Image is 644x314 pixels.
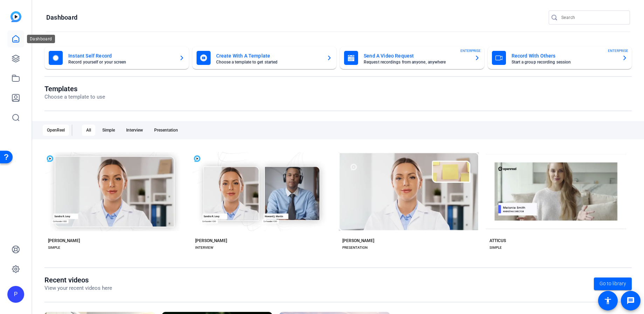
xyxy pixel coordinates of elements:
[342,245,368,250] div: PRESENTATION
[192,47,337,69] button: Create With A TemplateChoose a template to get started
[195,238,227,243] div: [PERSON_NAME]
[364,52,469,60] mat-card-title: Send A Video Request
[342,238,374,243] div: [PERSON_NAME]
[626,296,635,305] mat-icon: message
[600,280,626,287] span: Go to library
[11,11,21,22] img: blue-gradient.svg
[27,35,55,43] div: Dashboard
[68,52,173,60] mat-card-title: Instant Self Record
[364,60,469,64] mat-card-subtitle: Request recordings from anyone, anywhere
[340,47,484,69] button: Send A Video RequestRequest recordings from anyone, anywhereENTERPRISE
[512,60,617,64] mat-card-subtitle: Start a group recording session
[44,284,112,292] p: View your recent videos here
[489,245,502,250] div: SIMPLE
[512,52,617,60] mat-card-title: Record With Others
[48,238,80,243] div: [PERSON_NAME]
[488,47,632,69] button: Record With OthersStart a group recording sessionENTERPRISE
[82,125,95,136] div: All
[122,125,147,136] div: Interview
[150,125,182,136] div: Presentation
[195,245,213,250] div: INTERVIEW
[46,13,77,22] h1: Dashboard
[44,47,189,69] button: Instant Self RecordRecord yourself or your screen
[7,286,24,303] div: P
[608,48,628,53] span: ENTERPRISE
[604,296,612,305] mat-icon: accessibility
[460,48,481,53] span: ENTERPRISE
[561,13,624,22] input: Search
[216,52,321,60] mat-card-title: Create With A Template
[43,125,69,136] div: OpenReel
[44,93,105,101] p: Choose a template to use
[98,125,119,136] div: Simple
[594,278,632,290] a: Go to library
[216,60,321,64] mat-card-subtitle: Choose a template to get started
[44,85,105,93] h1: Templates
[48,245,60,250] div: SIMPLE
[44,276,112,284] h1: Recent videos
[68,60,173,64] mat-card-subtitle: Record yourself or your screen
[489,238,506,243] div: ATTICUS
